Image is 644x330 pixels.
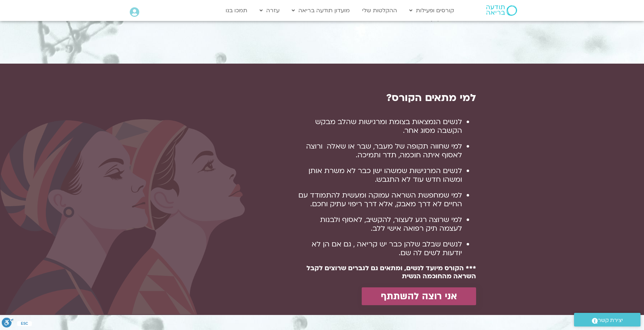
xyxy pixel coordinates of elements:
span: אני רוצה להשתתף [381,291,457,302]
strong: *** הקורס מיועד לנשים, ומתאים גם לגברים שרוצים לקבל השראה מהחוכמה הנשית [306,264,476,281]
li: לנשים שבלב שלהן כבר יש קריאה , גם אם הן לא יודעות לשים לה שם. [296,240,462,257]
a: קורסים ופעילות [406,4,458,17]
li: למי שרוצה רגע לעצור, להקשיב, לאסוף ולבנות לעצמה תיק רפואה אישי ללב. [296,215,462,233]
a: ההקלטות שלי [359,4,401,17]
li: למי שמחפשת השראה עמוקה ומעשית להתמודד עם החיים לא דרך מאבק, אלא דרך ריפוי עתיק וחכם. [296,191,462,208]
h2: למי מתאים הקורס?​ [168,92,476,103]
span: לנשים הנמצאות בצומת ומרגישות שהלב מבקש הקשבה מסוג אחר. [315,117,462,135]
img: תודעה בריאה [486,5,517,16]
li: לנשים המרגישות שמשהו ישן כבר לא משרת אותן ומשהו חדש עוד לא התגבש. [296,166,462,184]
a: אני רוצה להשתתף [362,287,476,305]
a: עזרה [256,4,283,17]
li: למי שחווה תקופה של מעבר, שבר או שאלה ורוצה לאסוף איתה חוכמה, תדר ותמיכה. [296,142,462,159]
a: תמכו בנו [222,4,251,17]
span: יצירת קשר [598,316,623,325]
a: יצירת קשר [574,313,641,327]
a: מועדון תודעה בריאה [288,4,353,17]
